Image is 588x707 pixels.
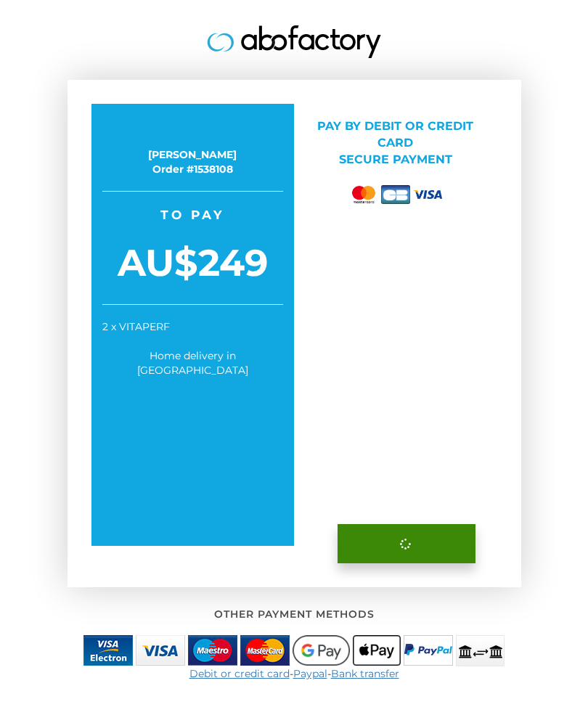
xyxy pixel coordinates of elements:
[339,152,452,166] span: Secure payment
[381,185,410,203] img: cb.png
[404,635,453,666] img: paypal-small.png
[413,190,442,200] img: visa.png
[188,635,237,666] img: maestro.jpg
[293,635,350,666] img: googlepay.png
[207,25,381,58] img: logo.jpg
[33,609,555,620] h2: Other payment methods
[240,635,290,666] img: mastercard.jpg
[102,147,284,162] div: [PERSON_NAME]
[305,118,486,168] p: Pay by Debit or credit card
[102,319,284,334] div: 2 x VITAPERF
[22,666,566,681] div: - -
[83,635,133,666] img: visa-electron.jpg
[189,667,290,680] a: Debit or credit card
[293,667,327,680] a: Paypal
[331,667,399,680] a: Bank transfer
[102,348,284,377] div: Home delivery in [GEOGRAPHIC_DATA]
[102,162,284,176] div: Order #1538108
[349,183,378,207] img: mastercard.png
[136,635,185,666] img: visa.jpg
[353,635,401,666] img: applepay.png
[102,237,284,290] span: AU$249
[456,635,505,666] img: bank_transfer-small.png
[102,206,284,224] span: To pay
